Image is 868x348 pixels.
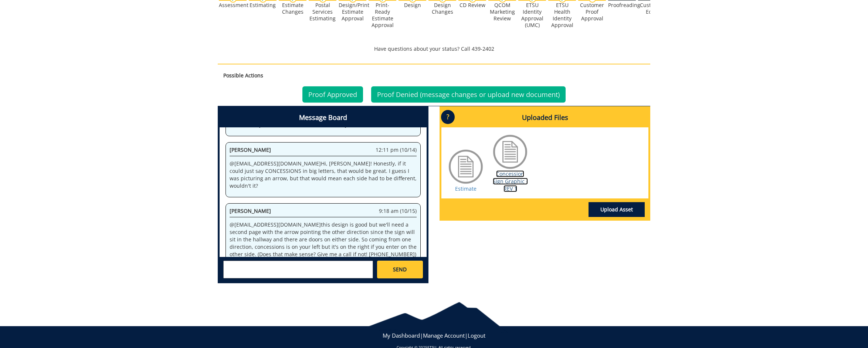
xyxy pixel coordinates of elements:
div: Customer Edits [638,2,666,15]
a: Concession Sign Graphic - REV 1 [493,170,528,192]
strong: Possible Actions [223,72,263,79]
span: 12:11 pm (10/14) [376,146,417,154]
div: Print-Ready Estimate Approval [369,2,396,29]
h4: Message Board [220,108,427,127]
div: CD Review [458,2,486,9]
a: Proof Denied (message changes or upload new document) [371,86,566,103]
p: ? [441,110,455,124]
a: Proof Approved [302,86,363,103]
span: SEND [393,266,407,273]
div: Assessment [219,2,247,9]
div: Design [399,2,426,9]
div: QCOM Marketing Review [488,2,516,22]
a: SEND [377,261,423,278]
div: Customer Proof Approval [578,2,606,22]
span: [PERSON_NAME] [230,146,271,153]
div: Proofreading [608,2,636,9]
div: Estimate Changes [279,2,306,15]
div: Estimating [249,2,277,9]
p: @ [EMAIL_ADDRESS][DOMAIN_NAME] this design is good but we'll need a second page with the arrow po... [230,221,417,258]
p: @ [EMAIL_ADDRESS][DOMAIN_NAME] Hi, [PERSON_NAME]! Honestly, if it could just say CONCESSIONS in b... [230,160,417,190]
textarea: messageToSend [223,261,373,278]
span: 9:18 am (10/15) [379,207,417,215]
a: My Dashboard [383,332,420,339]
a: Estimate [455,185,477,192]
a: Upload Asset [589,202,645,217]
div: Design/Print Estimate Approval [339,2,366,22]
a: Manage Account [423,332,465,339]
a: Logout [468,332,485,339]
div: ETSU Identity Approval (UMC) [518,2,546,29]
div: ETSU Health Identity Approval [548,2,576,29]
span: [PERSON_NAME] [230,207,271,214]
div: Design Changes [428,2,456,15]
h4: Uploaded Files [441,108,648,127]
div: Postal Services Estimating [309,2,336,22]
p: Have questions about your status? Call 439-2402 [218,45,650,53]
